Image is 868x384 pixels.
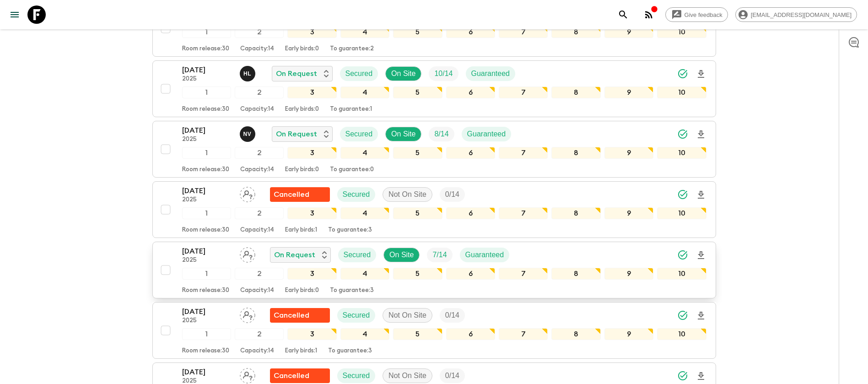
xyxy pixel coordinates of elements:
[657,268,706,280] div: 10
[182,367,232,378] p: [DATE]
[240,371,255,378] span: Assign pack leader
[240,310,255,318] span: Assign pack leader
[235,87,284,98] div: 2
[240,66,257,81] button: HL
[440,187,465,202] div: Trip Fill
[270,187,330,202] div: Flash Pack cancellation
[471,68,510,79] p: Guaranteed
[445,310,459,321] p: 0 / 14
[152,181,716,238] button: [DATE]2025Assign pack leaderFlash Pack cancellationSecuredNot On SiteTrip Fill12345678910Room rel...
[182,65,232,76] p: [DATE]
[285,347,317,355] p: Early birds: 1
[383,248,420,262] div: On Site
[383,308,432,323] div: Not On Site
[182,125,232,136] p: [DATE]
[182,268,231,280] div: 1
[746,11,857,18] span: [EMAIL_ADDRESS][DOMAIN_NAME]
[440,368,465,383] div: Trip Fill
[182,257,232,264] p: 2025
[182,328,231,340] div: 1
[735,7,857,22] div: [EMAIL_ADDRESS][DOMAIN_NAME]
[445,370,459,381] p: 0 / 14
[182,147,231,159] div: 1
[240,106,274,113] p: Capacity: 14
[240,250,255,257] span: Assign pack leader
[343,189,370,200] p: Secured
[330,106,372,113] p: To guarantee: 1
[340,127,378,141] div: Secured
[393,147,442,159] div: 5
[343,310,370,321] p: Secured
[152,302,716,359] button: [DATE]2025Assign pack leaderFlash Pack cancellationSecuredNot On SiteTrip Fill12345678910Room rel...
[340,328,389,340] div: 4
[446,26,495,38] div: 6
[695,371,706,382] svg: Download Onboarding
[393,26,442,38] div: 5
[287,147,336,159] div: 3
[345,129,373,140] p: Secured
[270,368,330,383] div: Flash Pack cancellation
[432,249,447,260] p: 7 / 14
[499,328,548,340] div: 7
[152,242,716,298] button: [DATE]2025Assign pack leaderOn RequestSecuredOn SiteTrip FillGuaranteed12345678910Room release:30...
[657,207,706,219] div: 10
[274,310,309,321] p: Cancelled
[240,227,274,234] p: Capacity: 14
[383,368,432,383] div: Not On Site
[345,68,373,79] p: Secured
[235,26,284,38] div: 2
[287,268,336,280] div: 3
[240,347,274,355] p: Capacity: 14
[182,207,231,219] div: 1
[677,189,688,200] svg: Synced Successfully
[243,70,251,77] p: H L
[388,310,426,321] p: Not On Site
[274,189,309,200] p: Cancelled
[270,308,330,323] div: Flash Pack cancellation
[604,207,653,219] div: 9
[388,370,426,381] p: Not On Site
[240,69,257,76] span: Hoang Le Ngoc
[182,317,232,325] p: 2025
[389,249,414,260] p: On Site
[182,45,229,53] p: Room release: 30
[614,5,632,24] button: search adventures
[393,328,442,340] div: 5
[429,66,458,81] div: Trip Fill
[235,268,284,280] div: 2
[499,268,548,280] div: 7
[499,147,548,159] div: 7
[276,129,317,140] p: On Request
[604,87,653,98] div: 9
[677,370,688,381] svg: Synced Successfully
[677,249,688,260] svg: Synced Successfully
[391,129,415,140] p: On Site
[240,129,257,136] span: Nguyễn Văn Sơn (Sunny)
[182,287,229,294] p: Room release: 30
[344,249,371,260] p: Secured
[182,26,231,38] div: 1
[695,189,706,200] svg: Download Onboarding
[330,166,374,173] p: To guarantee: 0
[340,147,389,159] div: 4
[287,207,336,219] div: 3
[182,106,229,113] p: Room release: 30
[657,87,706,98] div: 10
[343,370,370,381] p: Secured
[276,68,317,79] p: On Request
[337,308,376,323] div: Secured
[243,130,252,138] p: N V
[551,268,600,280] div: 8
[340,207,389,219] div: 4
[182,196,232,204] p: 2025
[695,69,706,80] svg: Download Onboarding
[604,26,653,38] div: 9
[240,45,274,53] p: Capacity: 14
[340,268,389,280] div: 4
[182,306,232,317] p: [DATE]
[393,268,442,280] div: 5
[446,147,495,159] div: 6
[274,249,315,260] p: On Request
[499,207,548,219] div: 7
[388,189,426,200] p: Not On Site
